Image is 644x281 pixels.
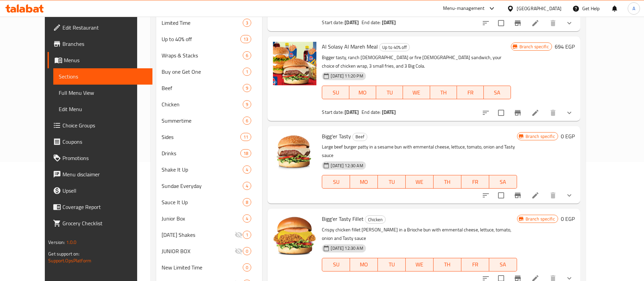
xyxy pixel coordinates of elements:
span: Branch specific [517,43,552,50]
span: Sides [162,133,240,141]
div: JUNIOR BOX0 [156,243,262,259]
span: 0 [243,264,251,271]
span: 13 [241,36,251,42]
button: sort-choices [478,187,494,204]
a: Coverage Report [48,199,152,215]
div: items [243,68,251,76]
button: SU [322,258,350,271]
span: Buy one Get One [162,68,243,76]
span: TU [381,260,403,269]
a: Support.OpsPlatform [48,256,91,265]
b: [DATE] [382,18,396,27]
div: Beef9 [156,80,262,96]
div: items [243,247,251,255]
span: FR [464,177,486,187]
a: Choice Groups [48,117,152,134]
div: Shake It Up [162,165,243,174]
a: Edit Restaurant [48,19,152,36]
button: SA [489,175,517,189]
button: sort-choices [478,105,494,121]
div: items [243,231,251,239]
button: SU [322,86,349,99]
a: Menu disclaimer [48,166,152,182]
span: Sections [59,72,147,81]
button: show more [561,105,577,121]
div: Junior Box4 [156,210,262,227]
div: Drinks18 [156,145,262,161]
span: Beef [353,133,367,141]
span: Up to 40% off [162,35,240,43]
span: 6 [243,52,251,59]
h6: 0 EGP [561,131,575,141]
span: [DATE] 12:30 AM [328,245,366,251]
span: Select to update [494,106,508,120]
svg: Show Choices [565,191,573,199]
span: WE [408,177,431,187]
button: TU [376,86,403,99]
span: MO [353,177,375,187]
span: End date: [362,18,381,27]
a: Branches [48,36,152,52]
div: Chicken9 [156,96,262,112]
span: Limited Time [162,19,243,27]
span: 8 [243,199,251,206]
span: Grocery Checklist [62,219,147,227]
button: delete [545,187,561,204]
span: WE [408,260,431,269]
span: 4 [243,166,251,173]
span: 4 [243,183,251,189]
a: Coupons [48,134,152,150]
img: Bigg'er Tasty [273,131,316,175]
p: Crispy chicken fillet [PERSON_NAME] in a Brioche bun with emmental cheese, lettuce, tomato, onion... [322,226,517,243]
span: 4 [243,215,251,222]
div: items [243,19,251,27]
div: items [243,214,251,223]
button: TH [430,86,457,99]
button: SU [322,175,350,189]
div: New Limited Time0 [156,259,262,276]
span: TU [381,177,403,187]
h6: 694 EGP [555,42,575,51]
div: Shake It Up4 [156,161,262,178]
span: Sauce It Up [162,198,243,206]
span: Menu disclaimer [62,170,147,178]
span: Menus [64,56,147,64]
button: FR [461,175,489,189]
span: 0 [243,248,251,254]
span: 9 [243,101,251,108]
span: 18 [241,150,251,157]
span: Branch specific [523,216,558,222]
div: items [243,117,251,125]
span: TU [379,88,400,98]
div: Sundae Everyday4 [156,178,262,194]
span: Full Menu View [59,89,147,97]
div: items [243,182,251,190]
span: Drinks [162,149,240,157]
span: End date: [362,108,381,117]
b: [DATE] [345,18,359,27]
span: Branch specific [523,133,558,140]
span: [DATE] 11:20 PM [328,73,366,79]
div: Sauce It Up8 [156,194,262,210]
button: TH [434,175,461,189]
span: Choice Groups [62,121,147,129]
span: 3 [243,20,251,26]
div: Wraps & Stacks6 [156,47,262,64]
button: SA [489,258,517,271]
div: Beef [162,84,243,92]
span: Upsell [62,187,147,195]
button: TU [378,175,406,189]
button: Branch-specific-item [510,187,526,204]
span: Al Solasy Al Mareh Meal [322,41,378,52]
span: JUNIOR BOX [162,247,235,255]
a: Edit Menu [53,101,152,117]
button: MO [350,175,378,189]
a: Edit menu item [531,109,539,117]
span: Get support on: [48,249,79,258]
